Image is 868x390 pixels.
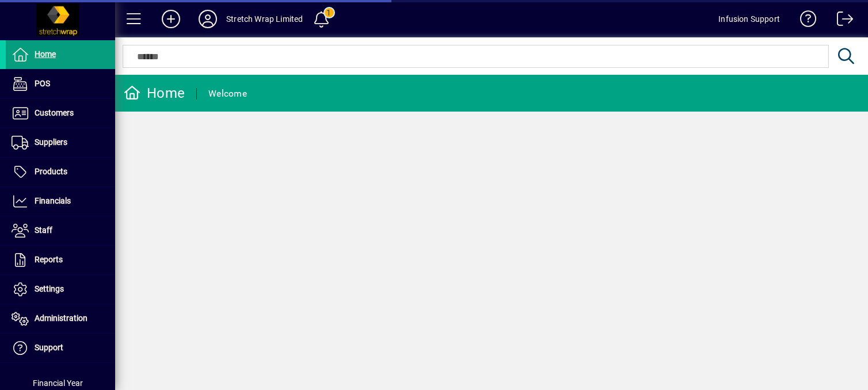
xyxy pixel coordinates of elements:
[6,216,115,245] a: Staff
[35,196,71,205] span: Financials
[35,49,56,59] span: Home
[153,9,189,29] button: Add
[6,187,115,216] a: Financials
[35,343,63,352] span: Support
[33,378,83,388] span: Financial Year
[6,158,115,186] a: Products
[35,79,50,88] span: POS
[6,99,115,128] a: Customers
[35,225,52,235] span: Staff
[828,2,854,40] a: Logout
[189,9,226,29] button: Profile
[6,70,115,98] a: POS
[6,304,115,333] a: Administration
[35,137,67,147] span: Suppliers
[35,284,64,293] span: Settings
[208,85,247,103] div: Welcome
[6,275,115,304] a: Settings
[6,246,115,274] a: Reports
[35,167,67,176] span: Products
[6,334,115,362] a: Support
[35,255,63,264] span: Reports
[791,2,817,40] a: Knowledge Base
[35,108,74,117] span: Customers
[124,84,185,102] div: Home
[226,10,303,28] div: Stretch Wrap Limited
[35,313,87,323] span: Administration
[718,10,780,28] div: Infusion Support
[6,128,115,157] a: Suppliers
